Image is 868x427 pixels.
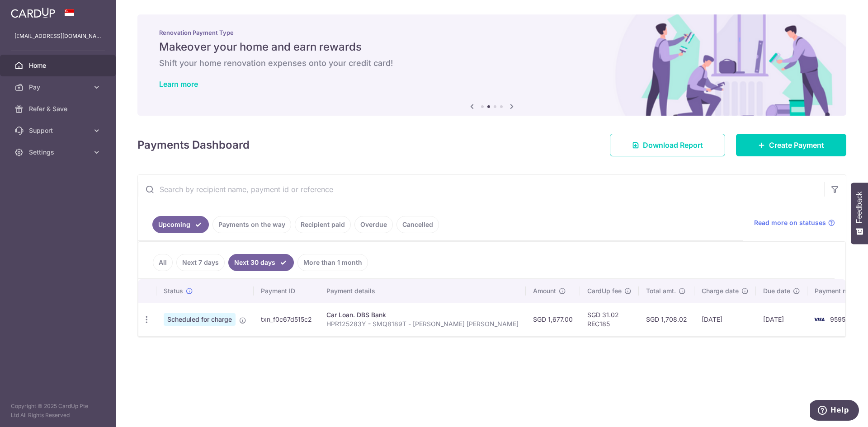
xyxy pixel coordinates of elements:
[14,32,101,41] p: [EMAIL_ADDRESS][DOMAIN_NAME]
[354,216,393,233] a: Overdue
[164,286,183,296] span: Status
[137,14,846,116] img: Renovation banner
[176,254,225,271] a: Next 7 days
[610,134,725,156] a: Download Report
[810,314,828,325] img: Bank Card
[643,140,703,150] span: Download Report
[810,400,859,422] iframe: Opens a widget where you can find more information
[164,313,236,326] span: Scheduled for charge
[29,61,89,70] span: Home
[736,134,846,156] a: Create Payment
[159,58,825,69] h6: Shift your home renovation expenses onto your credit card!
[769,140,824,150] span: Create Payment
[830,315,845,323] span: 9595
[587,286,622,296] span: CardUp fee
[763,286,790,296] span: Due date
[254,303,319,336] td: txn_f0c67d515c2
[754,218,835,227] a: Read more on statuses
[580,303,639,336] td: SGD 31.02 REC185
[702,286,739,296] span: Charge date
[754,218,826,227] span: Read more on statuses
[11,7,55,18] img: CardUp
[137,137,250,153] h4: Payments Dashboard
[152,216,209,233] a: Upcoming
[639,303,694,336] td: SGD 1,708.02
[319,279,526,303] th: Payment details
[295,216,351,233] a: Recipient paid
[153,254,173,271] a: All
[756,303,807,336] td: [DATE]
[694,303,756,336] td: [DATE]
[297,254,368,271] a: More than 1 month
[254,279,319,303] th: Payment ID
[29,148,89,157] span: Settings
[159,40,825,54] h5: Makeover your home and earn rewards
[526,303,580,336] td: SGD 1,677.00
[646,286,676,296] span: Total amt.
[851,183,868,244] button: Feedback - Show survey
[159,80,198,89] a: Learn more
[212,216,291,233] a: Payments on the way
[29,104,89,113] span: Refer & Save
[29,83,89,92] span: Pay
[396,216,439,233] a: Cancelled
[228,254,294,271] a: Next 30 days
[138,175,824,204] input: Search by recipient name, payment id or reference
[855,192,863,223] span: Feedback
[326,319,519,328] p: HPR125283Y - SMQ8189T - [PERSON_NAME] [PERSON_NAME]
[533,286,556,296] span: Amount
[29,126,89,135] span: Support
[326,310,519,319] div: Car Loan. DBS Bank
[159,29,825,36] p: Renovation Payment Type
